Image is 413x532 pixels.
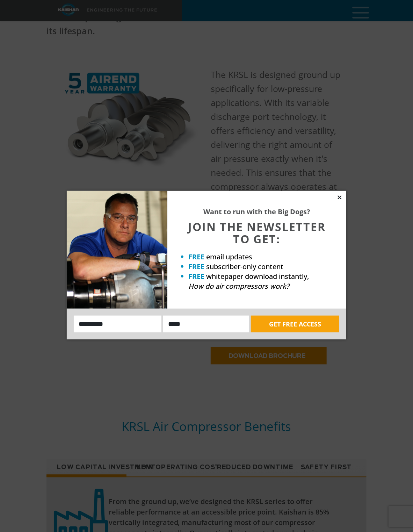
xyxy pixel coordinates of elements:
[206,262,283,271] span: subscriber-only content
[188,272,204,281] strong: FREE
[163,316,249,332] input: Email
[203,207,310,216] strong: Want to run with the Big Dogs?
[188,281,289,291] em: How do air compressors work?
[206,252,252,261] span: email updates
[74,316,161,332] input: Name:
[188,219,326,246] span: JOIN THE NEWSLETTER TO GET:
[251,316,339,332] button: GET FREE ACCESS
[336,194,343,201] button: Close
[206,272,309,281] span: whitepaper download instantly,
[188,262,204,271] strong: FREE
[188,252,204,261] strong: FREE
